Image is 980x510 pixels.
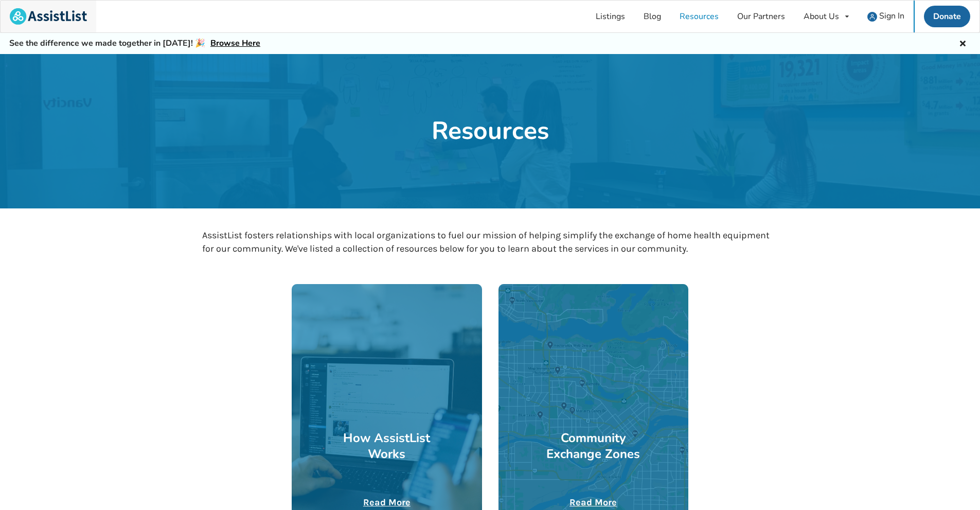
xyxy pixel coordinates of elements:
h5: See the difference we made together in [DATE]! 🎉 [9,38,260,49]
a: Resources [670,1,728,32]
a: user icon Sign In [858,1,914,32]
a: Browse Here [210,38,260,49]
span: Sign In [879,10,904,22]
a: Listings [586,1,634,32]
img: assistlist-logo [10,8,87,25]
h3: How AssistList Works [340,430,435,462]
p: AssistList fosters relationships with local organizations to fuel our mission of helping simplify... [202,229,778,255]
h3: Community Exchange Zones [546,430,641,462]
h1: Resources [432,115,549,147]
u: Read More [569,497,617,508]
a: Our Partners [728,1,794,32]
u: Read More [363,497,411,508]
div: About Us [804,12,839,21]
img: user icon [867,12,877,22]
a: Blog [634,1,670,32]
a: Donate [924,6,970,27]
